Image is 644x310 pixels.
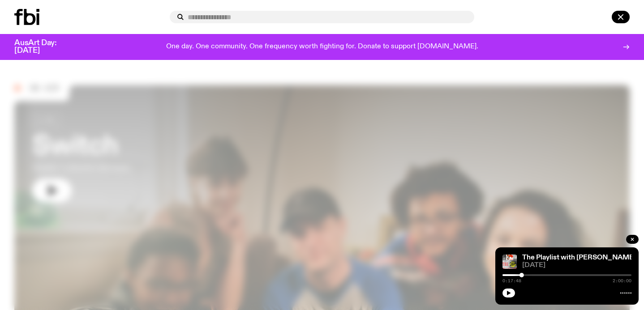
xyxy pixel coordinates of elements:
h3: AusArt Day: [DATE] [14,39,72,55]
span: [DATE] [522,262,631,269]
span: 2:00:00 [613,279,631,283]
span: 0:17:48 [502,279,521,283]
p: One day. One community. One frequency worth fighting for. Donate to support [DOMAIN_NAME]. [166,43,478,51]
